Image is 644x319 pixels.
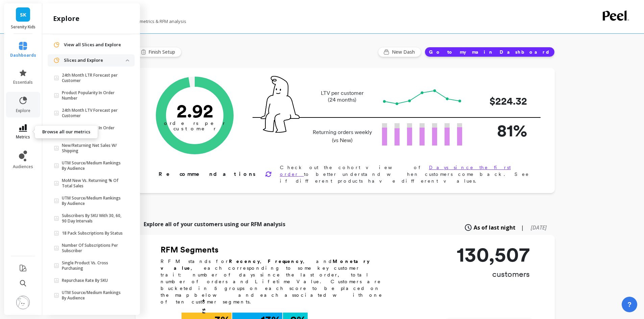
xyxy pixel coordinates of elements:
[16,134,30,140] span: metrics
[144,220,285,228] p: Explore all of your customers using our RFM analysis
[62,178,126,189] p: MoM New Vs. Returning % Of Total Sales
[13,164,33,169] span: audiences
[229,259,260,264] b: Recency
[62,278,108,283] p: Repurchase Rate By SKU
[474,223,516,232] span: As of last night
[53,14,79,23] h2: explore
[136,47,182,57] button: Finish Setup
[311,128,374,144] p: Returning orders weekly (vs New)
[126,59,129,61] img: down caret icon
[62,195,126,206] p: UTM Source/Medium Rankings By Audience
[53,42,60,48] img: navigation item icon
[62,73,126,83] p: 24th Month LTR Forecast per Customer
[10,53,36,58] span: dashboards
[280,164,533,184] p: Check out the cohort view of to better understand when customers come back. See if different prod...
[11,24,35,30] p: Serenity Kids
[473,118,527,143] p: 81%
[261,76,300,133] img: pal seatted on line
[16,108,30,113] span: explore
[622,297,637,312] button: ?
[64,57,126,64] p: Slices and Explore
[268,259,303,264] b: Frequency
[62,290,126,301] p: UTM Source/Medium Rankings By Audience
[53,57,60,64] img: navigation item icon
[161,244,390,255] h2: RFM Segments
[13,80,33,85] span: essentials
[62,260,126,271] p: Single Product Vs. Cross Purchasing
[20,11,26,19] span: SK
[473,94,527,109] p: $224.32
[392,49,417,55] span: New Dash
[62,243,126,254] p: Number Of Subscriptions Per Subscriber
[62,90,126,101] p: Product Popularity In Order Number
[627,300,631,309] span: ?
[457,269,530,280] p: customers
[425,47,555,57] button: Go to my main Dashboard
[176,100,213,122] text: 2.92
[531,224,547,231] span: [DATE]
[164,120,225,126] tspan: orders per
[521,223,524,232] span: |
[62,108,126,118] p: 24th Month LTV Forecast per Customer
[378,47,421,57] button: New Dash
[62,125,126,136] p: Product Popularity In Order Number
[62,143,126,154] p: New/Returning Net Sales W/ Shipping
[62,231,123,236] p: 18 Pack Subscriptions By Status
[457,244,530,265] p: 130,507
[161,258,390,305] p: RFM stands for , , and , each corresponding to some key customer trait: number of days since the ...
[311,90,374,103] p: LTV per customer (24 months)
[173,126,216,132] tspan: customer
[159,170,257,178] p: Recommendations
[64,42,121,48] span: View all Slices and Explore
[148,49,177,55] span: Finish Setup
[62,213,126,224] p: Subscribers By SKU With 30, 60, 90 Day Intervals
[62,160,126,171] p: UTM Source/Medium Rankings By Audience
[16,296,30,309] img: profile picture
